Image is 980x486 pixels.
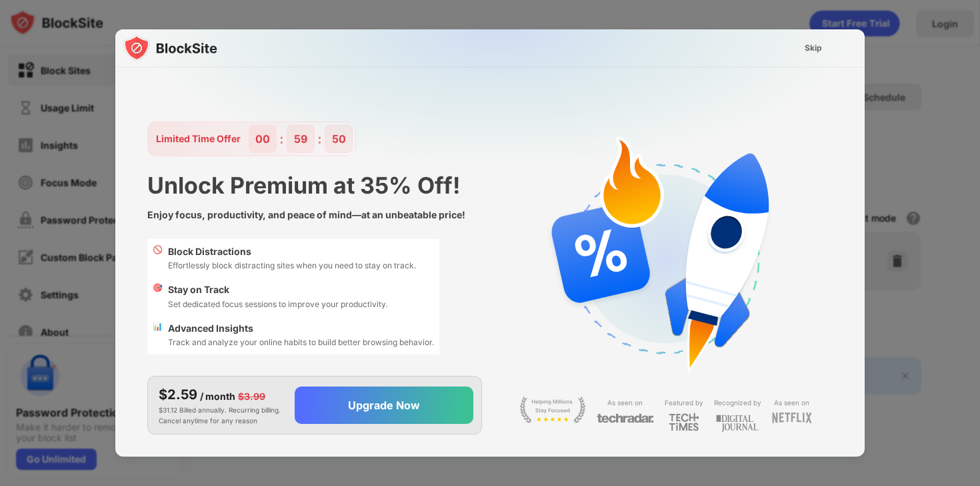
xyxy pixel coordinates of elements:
div: / month [200,389,235,404]
div: $2.59 [159,385,197,405]
img: light-techtimes.svg [669,413,699,431]
img: light-stay-focus.svg [519,397,586,423]
div: Track and analyze your online habits to build better browsing behavior. [168,336,434,348]
div: Skip [805,41,822,55]
div: Featured by [665,397,703,409]
div: Upgrade Now [348,399,420,412]
img: light-techradar.svg [597,413,654,424]
div: Recognized by [714,397,761,409]
div: 📊 [153,321,163,349]
div: 🎯 [153,282,163,310]
div: Set dedicated focus sessions to improve your productivity. [168,298,387,310]
div: $3.99 [238,389,265,404]
img: light-digital-journal.svg [716,413,759,435]
img: light-netflix.svg [772,413,812,423]
div: $31.12 Billed annually. Recurring billing. Cancel anytime for any reason [159,385,284,426]
div: As seen on [774,397,809,409]
div: Advanced Insights [168,321,434,336]
img: gradient.svg [123,29,873,294]
div: As seen on [607,397,643,409]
